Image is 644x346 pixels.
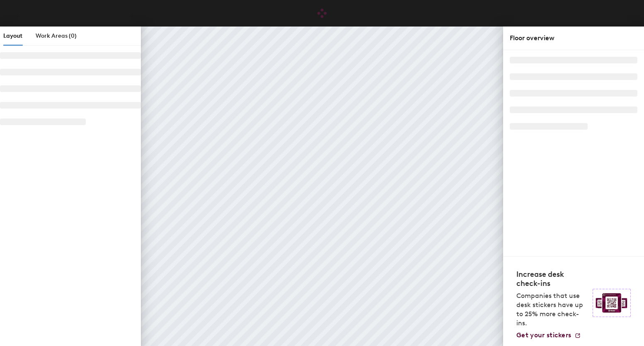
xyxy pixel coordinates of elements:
[36,32,77,39] span: Work Areas (0)
[510,33,637,43] div: Floor overview
[516,291,588,328] p: Companies that use desk stickers have up to 25% more check-ins.
[516,331,571,339] span: Get your stickers
[3,32,22,39] span: Layout
[516,270,588,288] h4: Increase desk check-ins
[593,289,631,317] img: Sticker logo
[516,331,581,339] a: Get your stickers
